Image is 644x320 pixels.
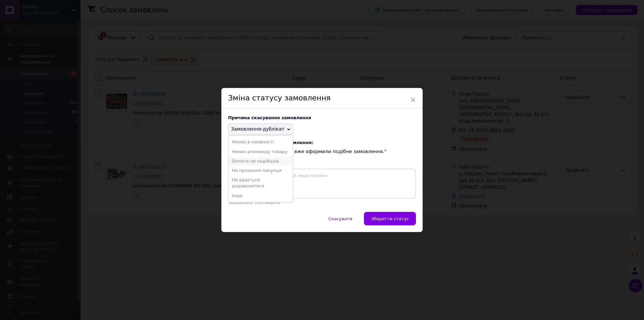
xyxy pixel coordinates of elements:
li: На прохання покупця [228,166,293,175]
span: Зберегти статус [371,216,409,221]
div: Додатковий коментар [228,161,416,166]
span: Скасувати [328,216,352,221]
button: Зберегти статус [364,212,416,225]
p: Залишилось: 250 символів [228,201,416,205]
span: Замовлення-дублікат [231,126,284,132]
li: Немає різновиду товару [228,147,293,156]
button: Скасувати [321,212,359,225]
li: Немає в наявності [228,137,293,147]
li: Інше [228,191,293,200]
span: Покупець отримає повідомлення: [228,140,416,145]
div: Зміна статусу замовлення [221,88,423,108]
span: × [410,94,416,105]
div: Причина скасування замовлення [228,115,416,120]
li: Оплата не надійшла [228,156,293,166]
div: "Замовлення-дублікат. Ви вже оформили подібне замовлення." [228,140,416,155]
li: Не вдається додзвонитися [228,175,293,191]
